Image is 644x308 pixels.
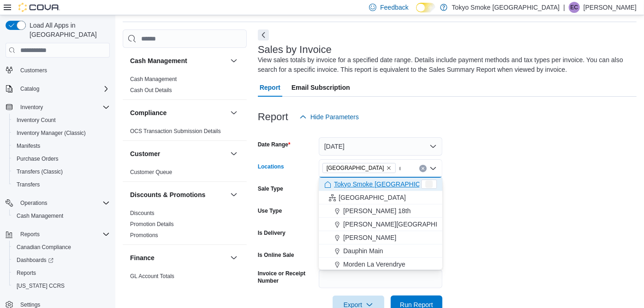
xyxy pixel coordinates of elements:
[20,67,47,74] span: Customers
[2,228,113,241] button: Reports
[260,78,280,97] span: Report
[9,254,113,267] a: Dashboards
[130,209,155,217] span: Discounts
[319,178,442,191] button: Tokyo Smoke [GEOGRAPHIC_DATA]
[130,169,172,175] a: Customer Queue
[13,242,75,253] a: Canadian Compliance
[416,3,435,12] input: Dark Mode
[17,198,51,209] button: Operations
[9,127,113,139] button: Inventory Manager (Classic)
[17,212,63,220] span: Cash Management
[228,189,239,200] button: Discounts & Promotions
[130,221,174,227] a: Promotion Details
[130,221,174,228] span: Promotion Details
[18,3,60,12] img: Cova
[228,55,239,66] button: Cash Management
[9,241,113,254] button: Canadian Compliance
[130,87,172,94] span: Cash Out Details
[123,126,247,140] div: Compliance
[26,21,110,39] span: Load All Apps in [GEOGRAPHIC_DATA]
[13,210,67,221] a: Cash Management
[130,273,174,280] span: GL Account Totals
[130,56,187,65] h3: Cash Management
[13,179,110,190] span: Transfers
[319,204,442,218] button: [PERSON_NAME] 18th
[343,233,396,242] span: [PERSON_NAME]
[228,148,239,159] button: Customer
[13,128,110,139] span: Inventory Manager (Classic)
[386,165,392,171] button: Remove Thunder Bay Memorial from selection in this group
[130,253,155,262] h3: Finance
[13,267,110,279] span: Reports
[9,114,113,127] button: Inventory Count
[130,149,227,158] button: Customer
[380,3,408,12] span: Feedback
[130,76,177,82] a: Cash Management
[17,168,63,175] span: Transfers (Classic)
[13,267,40,279] a: Reports
[228,107,239,118] button: Compliance
[258,29,269,41] button: Next
[13,166,66,177] a: Transfers (Classic)
[130,232,158,238] a: Promotions
[2,82,113,95] button: Catalog
[319,231,442,244] button: [PERSON_NAME]
[334,180,442,189] span: Tokyo Smoke [GEOGRAPHIC_DATA]
[343,246,383,256] span: Dauphin Main
[130,190,205,199] h3: Discounts & Promotions
[20,231,40,238] span: Reports
[258,229,286,237] label: Is Delivery
[130,76,177,83] span: Cash Management
[17,181,40,188] span: Transfers
[9,178,113,191] button: Transfers
[17,65,51,76] a: Customers
[13,140,110,151] span: Manifests
[9,279,113,292] button: [US_STATE] CCRS
[17,155,59,163] span: Purchase Orders
[319,191,442,204] button: [GEOGRAPHIC_DATA]
[343,260,405,269] span: Morden La Verendrye
[17,83,110,94] span: Catalog
[416,12,417,13] span: Dark Mode
[130,253,227,262] button: Finance
[130,87,172,93] a: Cash Out Details
[452,2,560,13] p: Tokyo Smoke [GEOGRAPHIC_DATA]
[13,153,62,164] a: Purchase Orders
[17,102,110,113] span: Inventory
[130,108,227,117] button: Compliance
[322,163,396,173] span: Thunder Bay Memorial
[419,165,427,172] button: Clear input
[130,149,160,158] h3: Customer
[2,197,113,209] button: Operations
[17,64,110,76] span: Customers
[123,167,247,181] div: Customer
[13,153,110,164] span: Purchase Orders
[17,83,43,94] button: Catalog
[17,142,40,150] span: Manifests
[123,208,247,244] div: Discounts & Promotions
[343,206,411,215] span: [PERSON_NAME] 18th
[2,101,113,114] button: Inventory
[343,220,464,229] span: [PERSON_NAME][GEOGRAPHIC_DATA]
[258,44,332,55] h3: Sales by Invoice
[429,165,437,172] button: Close list of options
[9,165,113,178] button: Transfers (Classic)
[258,185,283,192] label: Sale Type
[327,163,384,173] span: [GEOGRAPHIC_DATA]
[258,55,632,75] div: View sales totals by invoice for a specified date range. Details include payment methods and tax ...
[310,112,359,122] span: Hide Parameters
[13,140,44,151] a: Manifests
[258,251,294,259] label: Is Online Sale
[13,166,110,177] span: Transfers (Classic)
[17,116,56,124] span: Inventory Count
[563,2,565,13] p: |
[13,115,110,126] span: Inventory Count
[319,244,442,258] button: Dauphin Main
[17,244,71,251] span: Canadian Compliance
[258,163,284,170] label: Locations
[9,209,113,222] button: Cash Management
[319,137,442,156] button: [DATE]
[339,193,406,202] span: [GEOGRAPHIC_DATA]
[258,207,282,215] label: Use Type
[130,56,227,65] button: Cash Management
